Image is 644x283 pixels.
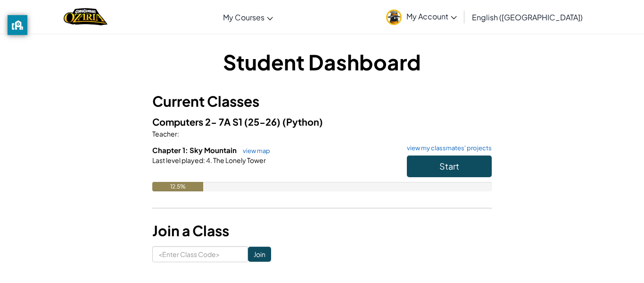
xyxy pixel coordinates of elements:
[152,220,492,241] h3: Join a Class
[282,116,323,128] span: (Python)
[248,247,271,262] input: Join
[402,145,492,151] a: view my classmates' projects
[64,7,107,26] a: Ozaria by CodeCombat logo
[177,129,179,138] span: :
[407,155,492,177] button: Start
[152,91,492,112] h3: Current Classes
[152,146,238,154] span: Chapter 1: Sky Mountain
[223,12,264,22] span: My Courses
[205,156,212,164] span: 4.
[152,129,177,138] span: Teacher
[64,7,107,26] img: Home
[218,4,278,30] a: My Courses
[152,156,203,164] span: Last level played
[212,156,266,164] span: The Lonely Tower
[152,116,282,128] span: Computers 2- 7A S1 (25-26)
[406,11,457,21] span: My Account
[467,4,587,30] a: English ([GEOGRAPHIC_DATA])
[152,246,248,262] input: <Enter Class Code>
[8,15,27,35] button: privacy banner
[152,182,203,191] div: 12.5%
[472,12,583,22] span: English ([GEOGRAPHIC_DATA])
[439,161,459,172] span: Start
[386,9,402,25] img: avatar
[203,156,205,164] span: :
[381,2,462,32] a: My Account
[152,47,492,77] h1: Student Dashboard
[238,147,270,154] a: view map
